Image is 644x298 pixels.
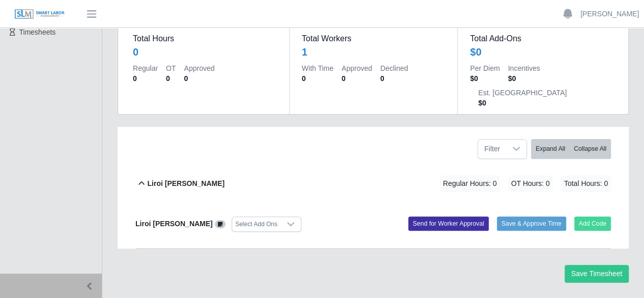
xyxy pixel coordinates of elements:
[470,73,499,84] dd: $0
[135,163,611,204] button: Liroi [PERSON_NAME] Regular Hours: 0 OT Hours: 0 Total Hours: 0
[508,63,540,73] dt: Incentives
[569,139,611,159] button: Collapse All
[135,220,213,228] b: Liroi [PERSON_NAME]
[232,217,281,231] div: Select Add Ons
[133,33,277,45] dt: Total Hours
[302,73,333,84] dd: 0
[133,73,158,84] dd: 0
[408,216,489,231] button: Send for Worker Approval
[531,139,611,159] div: bulk actions
[580,9,639,19] a: [PERSON_NAME]
[380,73,408,84] dd: 0
[215,220,226,228] a: View/Edit Notes
[133,63,158,73] dt: Regular
[302,63,333,73] dt: With Time
[470,45,481,59] div: $0
[166,73,176,84] dd: 0
[470,33,613,45] dt: Total Add-Ons
[184,73,214,84] dd: 0
[561,175,611,192] span: Total Hours: 0
[478,98,567,108] dd: $0
[147,178,225,189] b: Liroi [PERSON_NAME]
[531,139,570,159] button: Expand All
[508,175,553,192] span: OT Hours: 0
[14,9,65,20] img: SLM Logo
[440,175,500,192] span: Regular Hours: 0
[574,216,611,231] button: Add Code
[302,33,445,45] dt: Total Workers
[508,73,540,84] dd: $0
[497,216,566,231] button: Save & Approve Time
[478,140,506,158] span: Filter
[470,63,499,73] dt: Per Diem
[19,28,56,36] span: Timesheets
[380,63,408,73] dt: Declined
[565,265,629,283] button: Save Timesheet
[184,63,214,73] dt: Approved
[342,63,372,73] dt: Approved
[302,45,307,59] div: 1
[478,88,567,98] dt: Est. [GEOGRAPHIC_DATA]
[342,73,372,84] dd: 0
[166,63,176,73] dt: OT
[133,45,138,59] div: 0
